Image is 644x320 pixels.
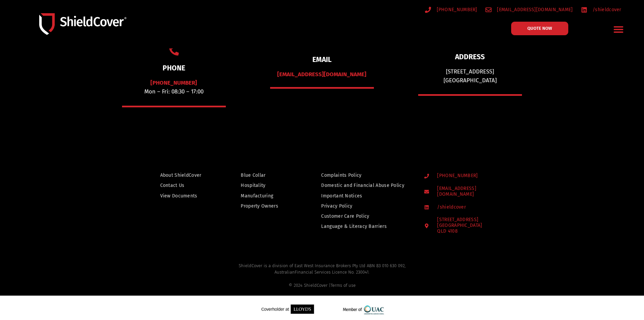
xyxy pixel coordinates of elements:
a: Privacy Policy [321,202,411,210]
span: [PHONE_NUMBER] [435,5,477,14]
a: [EMAIL_ADDRESS][DOMAIN_NAME] [277,71,366,78]
span: QUOTE NOW [527,26,552,30]
span: [STREET_ADDRESS] [435,217,482,234]
a: Domestic and Financial Abuse Policy [321,181,411,190]
img: Shield-Cover-Underwriting-Australia-logo-full [39,13,126,35]
span: [EMAIL_ADDRESS][DOMAIN_NAME] [435,186,507,197]
div: © 2024 ShieldCover | [138,282,506,289]
a: PHONE [163,64,185,72]
a: Contact Us [160,181,212,190]
p: Mon – Fri: 08:30 – 17:00 [122,79,226,96]
a: [EMAIL_ADDRESS][DOMAIN_NAME] [424,186,507,197]
div: [STREET_ADDRESS] [GEOGRAPHIC_DATA] [418,67,522,85]
span: Financial Services Licence No. 230041. [295,270,369,275]
a: [EMAIL_ADDRESS][DOMAIN_NAME] [485,5,573,14]
iframe: LiveChat chat widget [511,78,644,320]
a: Property Owners [241,202,292,210]
div: QLD 4108 [437,229,482,234]
span: Domestic and Financial Abuse Policy [321,181,404,190]
a: EMAIL [312,55,332,64]
a: Hospitality [241,181,292,190]
a: Important Notices [321,192,411,200]
a: Customer Care Policy [321,212,411,220]
a: Language & Literacy Barriers [321,222,411,231]
a: QUOTE NOW [511,22,568,35]
a: Terms of use [331,283,356,288]
span: Important Notices [321,192,362,200]
span: Customer Care Policy [321,212,369,220]
a: [PHONE_NUMBER] [150,79,197,86]
span: About ShieldCover [160,171,201,179]
a: Complaints Policy [321,171,411,179]
span: View Documents [160,192,197,200]
a: About ShieldCover [160,171,212,179]
span: Language & Literacy Barriers [321,222,386,231]
span: Privacy Policy [321,202,352,210]
span: Complaints Policy [321,171,361,179]
a: /shieldcover [424,205,507,210]
div: [GEOGRAPHIC_DATA] [437,223,482,234]
span: /shieldcover [435,205,466,210]
span: Hospitality [241,181,265,190]
a: Manufacturing [241,192,292,200]
a: ADDRESS [455,52,485,61]
a: View Documents [160,192,212,200]
h2: ShieldCover is a division of East West Insurance Brokers Pty Ltd ABN 83 010 630 092, [138,262,506,289]
span: Manufacturing [241,192,273,200]
span: Contact Us [160,181,185,190]
div: Australian [138,269,506,289]
a: [PHONE_NUMBER] [425,5,477,14]
div: Menu Toggle [611,21,627,37]
a: /shieldcover [581,5,621,14]
a: [PHONE_NUMBER] [424,173,507,179]
span: /shieldcover [591,5,621,14]
span: Property Owners [241,202,278,210]
span: [EMAIL_ADDRESS][DOMAIN_NAME] [495,5,573,14]
a: Blue Collar [241,171,292,179]
span: Blue Collar [241,171,265,179]
span: [PHONE_NUMBER] [435,173,478,179]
